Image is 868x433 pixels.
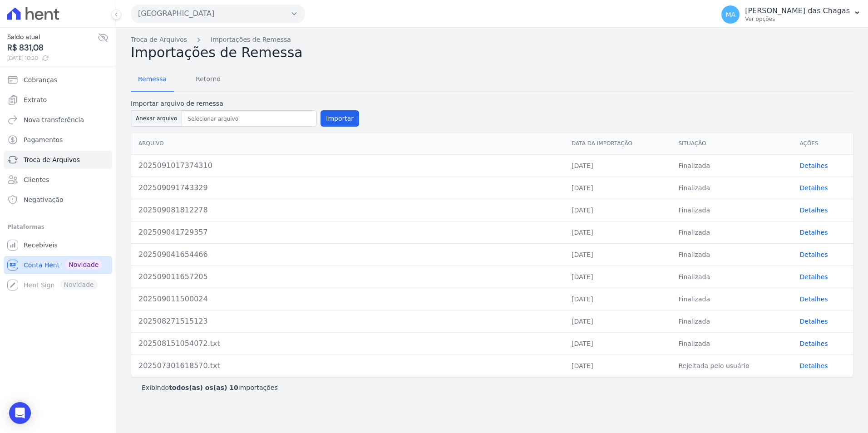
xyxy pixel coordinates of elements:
span: [DATE] 10:20 [7,54,98,62]
button: [GEOGRAPHIC_DATA] [131,5,305,23]
a: Troca de Arquivos [131,35,187,44]
a: Negativação [4,191,112,209]
a: Clientes [4,171,112,189]
td: [DATE] [564,199,671,221]
td: [DATE] [564,177,671,199]
p: [PERSON_NAME] das Chagas [745,6,850,15]
h2: Importações de Remessa [131,44,853,61]
div: 202509091743329 [138,182,557,193]
td: Finalizada [671,199,792,221]
span: Recebíveis [24,241,58,250]
div: 202509011500024 [138,294,557,305]
a: Detalhes [800,273,828,280]
td: Finalizada [671,266,792,288]
td: [DATE] [564,354,671,377]
button: Anexar arquivo [131,110,182,127]
a: Detalhes [800,184,828,192]
span: Troca de Arquivos [24,155,80,164]
td: Rejeitada pelo usuário [671,354,792,377]
td: [DATE] [564,221,671,243]
td: [DATE] [564,154,671,177]
span: Clientes [24,175,49,184]
a: Extrato [4,91,112,109]
span: Saldo atual [7,32,98,42]
a: Importações de Remessa [211,35,291,44]
a: Detalhes [800,162,828,169]
a: Detalhes [800,229,828,236]
th: Ações [793,133,853,155]
td: Finalizada [671,288,792,310]
div: Plataformas [7,221,108,232]
a: Detalhes [800,362,828,369]
span: MA [725,11,735,18]
div: 202508271515123 [138,316,557,327]
span: Retorno [190,70,226,88]
td: [DATE] [564,332,671,354]
td: [DATE] [564,266,671,288]
a: Detalhes [800,207,828,214]
button: Importar [321,110,359,127]
div: 202508151054072.txt [138,338,557,349]
td: Finalizada [671,154,792,177]
td: [DATE] [564,288,671,310]
div: 2025091017374310 [138,160,557,171]
span: Extrato [24,95,47,104]
th: Arquivo [131,133,564,155]
th: Data da Importação [564,133,671,155]
nav: Breadcrumb [131,35,853,44]
div: 202509011657205 [138,271,557,282]
span: Novidade [65,260,102,270]
label: Importar arquivo de remessa [131,99,359,108]
span: Remessa [133,70,172,88]
span: Pagamentos [24,135,63,144]
div: 202509041654466 [138,249,557,260]
a: Retorno [188,68,228,92]
a: Conta Hent Novidade [4,256,112,274]
th: Situação [671,133,792,155]
a: Nova transferência [4,111,112,129]
a: Cobranças [4,71,112,89]
td: Finalizada [671,310,792,332]
p: Ver opções [745,15,850,23]
td: Finalizada [671,221,792,243]
span: R$ 831,08 [7,42,98,54]
a: Pagamentos [4,131,112,149]
a: Remessa [131,68,174,92]
p: Exibindo importações [142,383,278,392]
span: Nova transferência [24,115,84,124]
a: Detalhes [800,318,828,325]
td: [DATE] [564,310,671,332]
div: 202509081812278 [138,205,557,216]
td: Finalizada [671,177,792,199]
button: MA [PERSON_NAME] das Chagas Ver opções [714,2,868,27]
td: [DATE] [564,243,671,266]
input: Selecionar arquivo [184,113,315,124]
a: Detalhes [800,251,828,258]
a: Recebíveis [4,236,112,254]
span: Negativação [24,195,64,204]
div: 202509041729357 [138,227,557,238]
a: Detalhes [800,295,828,303]
div: Open Intercom Messenger [9,402,31,424]
a: Troca de Arquivos [4,151,112,169]
nav: Sidebar [7,71,108,294]
div: 202507301618570.txt [138,360,557,371]
td: Finalizada [671,332,792,354]
span: Cobranças [24,75,57,84]
td: Finalizada [671,243,792,266]
span: Conta Hent [24,261,59,270]
a: Detalhes [800,340,828,347]
b: todos(as) os(as) 10 [169,384,238,391]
